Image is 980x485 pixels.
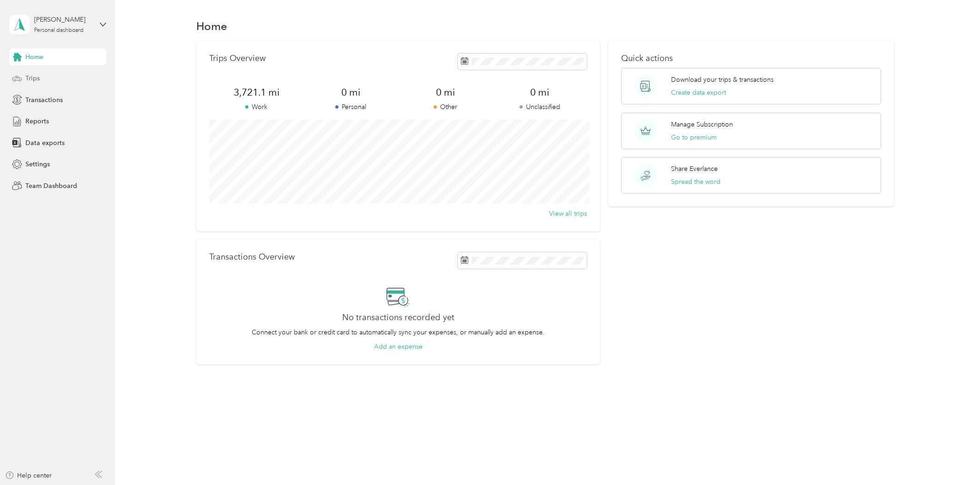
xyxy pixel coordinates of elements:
p: Share Everlance [671,164,718,174]
button: Spread the word [671,177,720,187]
p: Work [209,102,304,112]
p: Download your trips & transactions [671,75,774,85]
span: 0 mi [398,86,493,99]
p: Other [398,102,493,112]
span: Reports [25,116,49,126]
span: Team Dashboard [25,181,77,191]
div: Personal dashboard [34,28,84,33]
p: Unclassified [493,102,587,112]
button: Help center [5,471,52,480]
span: Trips [25,73,40,83]
span: Transactions [25,95,63,105]
span: 0 mi [493,86,587,99]
p: Quick actions [621,54,882,63]
button: Create data export [671,88,726,97]
div: [PERSON_NAME] [34,15,92,24]
span: Settings [25,159,50,169]
span: Home [25,52,43,62]
p: Transactions Overview [209,252,295,262]
p: Connect your bank or credit card to automatically sync your expenses, or manually add an expense. [252,327,544,337]
span: 0 mi [304,86,399,99]
iframe: Everlance-gr Chat Button Frame [928,433,980,485]
h2: No transactions recorded yet [342,313,454,322]
p: Manage Subscription [671,120,733,129]
p: Trips Overview [209,54,266,63]
p: Personal [304,102,399,112]
h1: Home [196,21,227,31]
button: View all trips [549,209,587,218]
span: 3,721.1 mi [209,86,304,99]
button: Add an expense [374,342,423,352]
span: Data exports [25,138,65,148]
button: Go to premium [671,133,717,142]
